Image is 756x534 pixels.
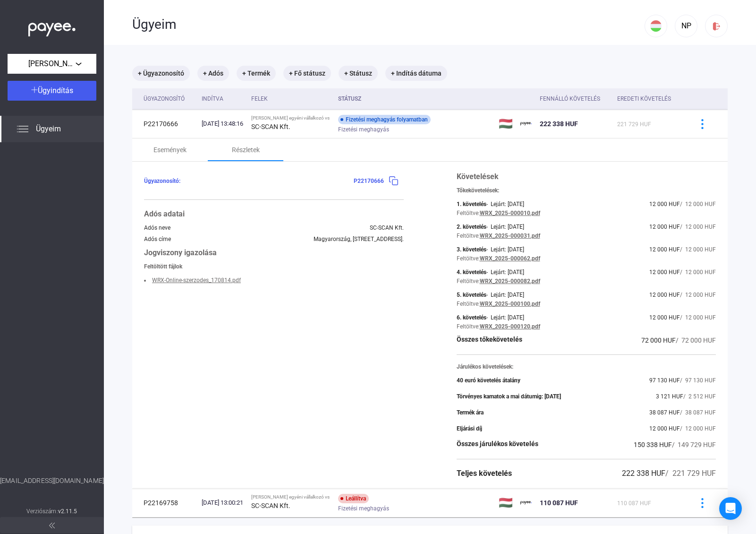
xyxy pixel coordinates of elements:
[692,114,712,134] button: more-blue
[495,489,517,517] td: 🇭🇺
[617,93,671,104] div: Eredeti követelés
[457,210,480,216] div: Feltöltve:
[665,469,716,478] span: / 221 729 HUF
[17,123,28,135] img: list.svg
[676,336,716,344] span: / 72 000 HUF
[457,269,486,276] div: 4. követelés
[132,17,645,33] div: Ügyeim
[232,144,260,155] div: Részletek
[457,233,480,239] div: Feltöltve:
[712,21,722,31] img: logout-red
[649,269,680,276] span: 12 000 HUF
[540,120,578,128] span: 222 338 HUF
[683,393,716,400] span: / 2 512 HUF
[457,278,480,284] div: Feltöltve:
[680,269,716,276] span: / 12 000 HUF
[354,178,384,184] span: P22170666
[370,224,404,231] div: SC-SCAN Kft.
[520,497,532,508] img: payee-logo
[384,171,404,191] button: copy-blue
[697,119,707,129] img: more-blue
[144,93,185,104] div: Ügyazonosító
[457,468,512,479] div: Teljes követelés
[31,86,38,93] img: plus-white.svg
[457,171,716,182] div: Követelések
[650,20,662,32] img: HU
[649,246,680,253] span: 12 000 HUF
[202,119,244,129] div: [DATE] 13:48:16
[540,499,578,507] span: 110 087 HUF
[153,144,187,155] div: Események
[385,66,447,81] mat-chip: + Indítás dátuma
[251,93,331,104] div: Felek
[697,498,707,508] img: more-blue
[144,178,180,184] span: Ügyazonosító:
[202,93,244,104] div: Indítva
[622,469,665,478] span: 222 338 HUF
[520,118,532,129] img: payee-logo
[457,246,486,253] div: 3. követelés
[338,503,389,514] span: Fizetési meghagyás
[540,93,600,104] div: Fennálló követelés
[486,201,524,207] div: - Lejárt: [DATE]
[719,497,742,520] div: Open Intercom Messenger
[28,17,76,37] img: white-payee-white-dot.svg
[680,314,716,321] span: / 12 000 HUF
[617,500,651,507] span: 110 087 HUF
[457,292,486,298] div: 5. követelés
[457,335,522,346] div: Összes tőkekövetelés
[457,363,716,370] div: Járulékos követelések:
[649,224,680,230] span: 12 000 HUF
[144,93,194,104] div: Ügyazonosító
[656,393,683,400] span: 3 121 HUF
[486,314,524,321] div: - Lejárt: [DATE]
[334,88,494,110] th: Státusz
[8,81,96,101] button: Ügyindítás
[649,425,680,432] span: 12 000 HUF
[680,409,716,416] span: / 38 087 HUF
[144,208,404,220] div: Adós adatai
[144,263,404,270] div: Feltöltött fájlok
[480,255,540,262] a: WRX_2025-000062.pdf
[480,210,540,216] a: WRX_2025-000010.pdf
[251,93,268,104] div: Felek
[680,224,716,230] span: / 12 000 HUF
[680,246,716,253] span: / 12 000 HUF
[339,66,378,81] mat-chip: + Státusz
[237,66,276,81] mat-chip: + Termék
[486,224,524,230] div: - Lejárt: [DATE]
[457,409,484,416] div: Termék ára
[36,123,61,135] span: Ügyeim
[132,110,198,138] td: P22170666
[495,110,517,138] td: 🇭🇺
[649,201,680,207] span: 12 000 HUF
[338,494,369,503] div: Leállítva
[144,224,170,231] div: Adós neve
[457,255,480,262] div: Feltöltve:
[680,201,716,207] span: / 12 000 HUF
[197,66,229,81] mat-chip: + Adós
[486,269,524,276] div: - Lejárt: [DATE]
[314,236,404,242] div: Magyarország, [STREET_ADDRESS].
[202,93,223,104] div: Indítva
[144,236,171,242] div: Adós címe
[617,93,680,104] div: Eredeti követelés
[389,176,399,186] img: copy-blue
[457,393,561,400] div: Törvényes kamatok a mai dátumig: [DATE]
[457,201,486,207] div: 1. követelés
[457,301,480,307] div: Feltöltve:
[457,187,716,194] div: Tőkekövetelések:
[457,425,482,432] div: Eljárási díj
[634,441,672,448] span: 150 338 HUF
[486,292,524,298] div: - Lejárt: [DATE]
[480,323,540,330] a: WRX_2025-000120.pdf
[457,224,486,230] div: 2. követelés
[457,439,538,450] div: Összes járulékos követelés
[705,15,728,37] button: logout-red
[680,377,716,384] span: / 97 130 HUF
[675,15,697,37] button: NP
[251,494,331,500] div: [PERSON_NAME] egyéni vállalkozó vs
[338,115,431,124] div: Fizetési meghagyás folyamatban
[457,314,486,321] div: 6. követelés
[672,441,716,448] span: / 149 729 HUF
